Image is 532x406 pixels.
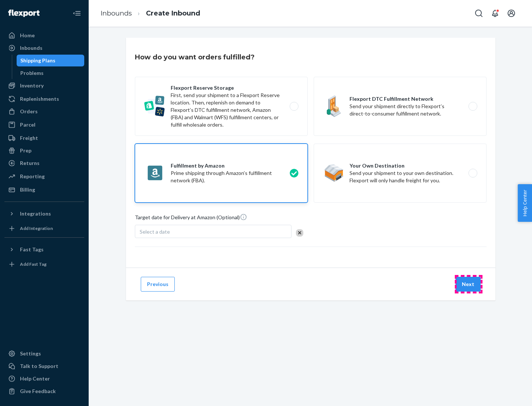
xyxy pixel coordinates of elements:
[140,228,170,235] span: Select a date
[4,93,84,105] a: Replenishments
[20,44,42,52] div: Inbounds
[4,184,84,196] a: Billing
[4,30,84,41] a: Home
[20,69,44,77] div: Problems
[146,9,200,17] a: Create Inbound
[20,225,53,231] div: Add Integration
[4,42,84,54] a: Inbounds
[95,3,206,24] ol: breadcrumbs
[488,6,502,21] button: Open notifications
[4,208,84,220] button: Integrations
[17,67,85,79] a: Problems
[20,32,35,39] div: Home
[17,55,85,66] a: Shipping Plans
[20,388,56,395] div: Give Feedback
[20,159,40,167] div: Returns
[20,186,35,193] div: Billing
[69,6,84,21] button: Close Navigation
[4,132,84,144] a: Freight
[4,373,84,385] a: Help Center
[20,261,47,267] div: Add Fast Tag
[4,106,84,117] a: Orders
[471,6,486,21] button: Open Search Box
[20,350,41,357] div: Settings
[20,57,55,64] div: Shipping Plans
[4,145,84,156] a: Prep
[100,9,132,17] a: Inbounds
[4,171,84,182] a: Reporting
[456,277,481,292] button: Next
[20,82,44,89] div: Inventory
[518,184,532,222] button: Help Center
[20,246,44,253] div: Fast Tags
[4,157,84,169] a: Returns
[4,244,84,255] button: Fast Tags
[20,173,45,180] div: Reporting
[4,385,84,397] button: Give Feedback
[20,95,59,103] div: Replenishments
[504,6,519,21] button: Open account menu
[20,108,38,115] div: Orders
[135,213,247,224] span: Target date for Delivery at Amazon (Optional)
[141,277,175,292] button: Previous
[4,348,84,359] a: Settings
[8,10,40,17] img: Flexport logo
[4,223,84,234] a: Add Integration
[4,360,84,372] a: Talk to Support
[20,210,51,217] div: Integrations
[135,52,255,62] h3: How do you want orders fulfilled?
[20,147,31,154] div: Prep
[20,375,50,382] div: Help Center
[20,362,58,370] div: Talk to Support
[4,258,84,270] a: Add Fast Tag
[4,80,84,92] a: Inventory
[20,121,35,128] div: Parcel
[20,134,38,142] div: Freight
[4,119,84,131] a: Parcel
